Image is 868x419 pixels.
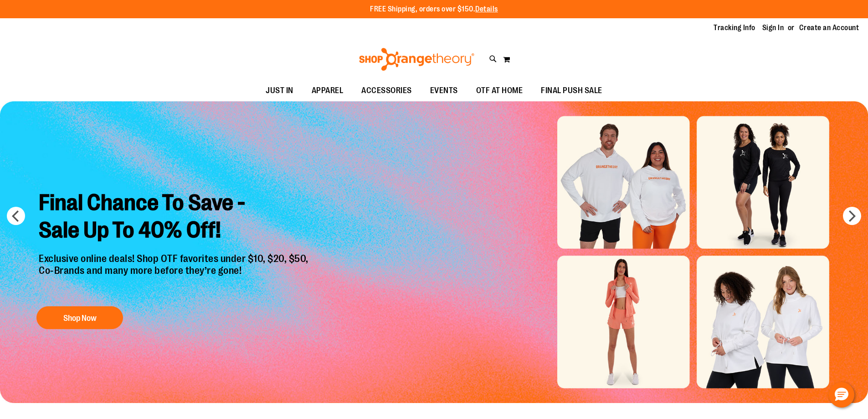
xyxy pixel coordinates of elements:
img: Shop Orangetheory [358,48,476,71]
a: OTF AT HOME [467,80,532,101]
p: Exclusive online deals! Shop OTF favorites under $10, $20, $50, Co-Brands and many more before th... [32,253,318,298]
button: prev [7,207,25,225]
a: FINAL PUSH SALE [532,80,611,101]
span: EVENTS [430,80,458,101]
a: Tracking Info [714,23,755,33]
a: Sign In [762,23,784,33]
span: OTF AT HOME [476,80,523,101]
a: Details [475,5,498,13]
a: Create an Account [799,23,859,33]
button: Hello, have a question? Let’s chat. [829,382,854,408]
a: APPAREL [303,80,353,101]
p: FREE Shipping, orders over $150. [370,4,498,15]
a: EVENTS [421,80,467,101]
h2: Final Chance To Save - Sale Up To 40% Off! [32,182,318,253]
span: APPAREL [312,80,344,101]
button: Shop Now [36,306,123,329]
span: ACCESSORIES [361,80,412,101]
span: FINAL PUSH SALE [541,80,602,101]
span: JUST IN [266,80,293,101]
button: next [843,207,861,225]
a: ACCESSORIES [352,80,421,101]
a: JUST IN [257,80,303,101]
a: Final Chance To Save -Sale Up To 40% Off! Exclusive online deals! Shop OTF favorites under $10, $... [32,182,318,334]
